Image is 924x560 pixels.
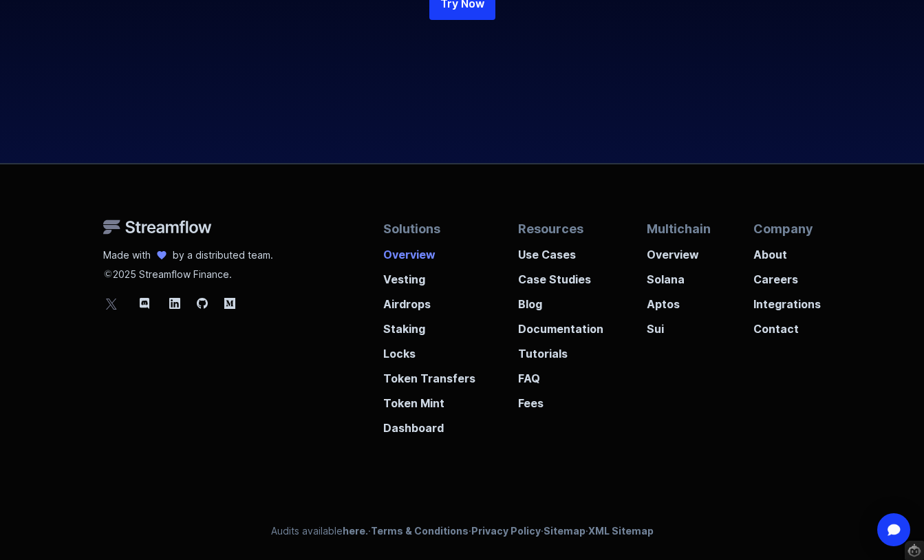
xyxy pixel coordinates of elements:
div: Open Intercom Messenger [877,513,910,546]
a: Careers [753,263,821,288]
a: Use Cases [518,238,603,263]
a: Staking [383,312,475,337]
p: Resources [518,219,603,238]
a: Contact [753,312,821,337]
a: XML Sitemap [588,525,654,537]
p: Audits available · · · · [271,524,654,538]
a: About [753,238,821,263]
a: Privacy Policy [471,525,541,537]
a: Aptos [647,288,711,312]
a: Sitemap [544,525,585,537]
p: Solutions [383,219,475,238]
a: Case Studies [518,263,603,288]
p: 2025 Streamflow Finance. [103,262,273,281]
a: Terms & Conditions [371,525,469,537]
img: Streamflow Logo [103,219,212,235]
a: Documentation [518,312,603,337]
a: Overview [383,238,475,263]
a: Integrations [753,288,821,312]
a: Overview [647,238,711,263]
a: here. [343,525,368,537]
a: Airdrops [383,288,475,312]
a: Blog [518,288,603,312]
a: Sui [647,312,711,337]
a: Dashboard [383,411,475,436]
a: Token Mint [383,387,475,411]
a: Token Transfers [383,362,475,387]
a: Locks [383,337,475,362]
a: FAQ [518,362,603,387]
a: Vesting [383,263,475,288]
p: Multichain [647,219,711,238]
a: Tutorials [518,337,603,362]
p: by a distributed team. [173,248,273,262]
p: Made with [103,248,151,262]
p: Company [753,219,821,238]
a: Fees [518,387,603,411]
a: Solana [647,263,711,288]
